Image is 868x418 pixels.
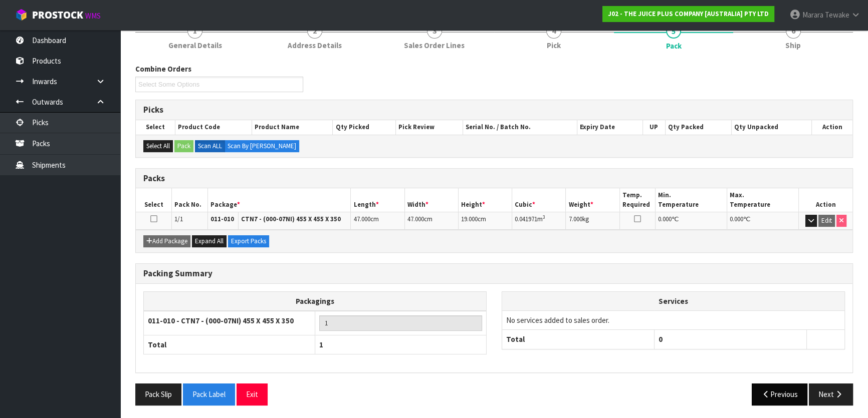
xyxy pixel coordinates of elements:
button: Pack Label [183,383,235,405]
button: Previous [752,383,808,405]
button: Select All [143,140,173,152]
span: 1/1 [174,215,183,223]
button: Edit [818,215,835,227]
strong: CTN7 - (000-07NI) 455 X 455 X 350 [241,215,341,223]
th: Pack No. [172,188,208,212]
td: cm [404,212,458,230]
th: Max. Temperature [727,188,799,212]
span: Sales Order Lines [404,40,465,51]
span: Pick [547,40,561,51]
span: 1 [319,340,323,349]
label: Scan ALL [195,140,225,152]
th: Cubic [512,188,566,212]
th: Weight [566,188,619,212]
sup: 3 [543,214,545,220]
th: Total [502,330,655,349]
span: General Details [168,40,222,51]
strong: J02 - THE JUICE PLUS COMPANY [AUSTRALIA] PTY LTD [608,10,769,18]
th: Services [502,292,844,311]
button: Expand All [192,235,227,247]
span: Expand All [195,237,224,245]
button: Exit [237,383,268,405]
span: 3 [427,24,442,39]
th: Expiry Date [577,120,642,134]
span: Ship [785,40,801,51]
th: Total [144,335,315,354]
td: No services added to sales order. [502,310,844,329]
button: Pack [174,140,193,152]
h3: Packing Summary [143,269,845,278]
th: Temp. Required [619,188,656,212]
strong: 011-010 [210,215,234,223]
span: ProStock [32,9,83,22]
td: cm [458,212,512,230]
h3: Picks [143,105,845,115]
strong: 011-010 - CTN7 - (000-07NI) 455 X 455 X 350 [148,316,294,325]
button: Export Packs [228,235,269,247]
span: Pack [666,41,682,51]
button: Add Package [143,235,190,247]
span: 47.000 [407,215,424,223]
th: Product Name [252,120,333,134]
th: Action [811,120,852,134]
th: Select [136,120,175,134]
th: Qty Unpacked [732,120,812,134]
label: Combine Orders [135,64,191,74]
th: Height [458,188,512,212]
td: cm [351,212,404,230]
td: ℃ [727,212,799,230]
span: 0.000 [730,215,743,223]
th: Qty Picked [333,120,396,134]
span: 47.000 [353,215,370,223]
span: Tewake [825,10,849,20]
th: Length [351,188,404,212]
a: J02 - THE JUICE PLUS COMPANY [AUSTRALIA] PTY LTD [602,6,774,22]
img: cube-alt.png [15,9,28,21]
span: 7.000 [568,215,582,223]
span: 0 [659,334,663,344]
th: Qty Packed [665,120,731,134]
th: Width [404,188,458,212]
td: kg [566,212,619,230]
th: Package [207,188,351,212]
span: 19.000 [461,215,478,223]
th: UP [642,120,665,134]
th: Action [799,188,852,212]
th: Serial No. / Batch No. [463,120,577,134]
span: 4 [546,24,561,39]
button: Next [809,383,853,405]
th: Product Code [175,120,252,134]
span: Address Details [288,40,342,51]
span: Pack [135,56,853,413]
td: m [512,212,566,230]
th: Packagings [144,291,487,311]
td: ℃ [656,212,727,230]
span: 0.000 [658,215,672,223]
span: Marara [802,10,823,20]
span: 5 [666,24,681,39]
th: Select [136,188,172,212]
span: 1 [187,24,202,39]
th: Pick Review [396,120,463,134]
label: Scan By [PERSON_NAME] [225,140,299,152]
small: WMS [85,11,101,21]
th: Min. Temperature [656,188,727,212]
span: 2 [307,24,322,39]
span: 0.041971 [515,215,537,223]
span: 6 [786,24,801,39]
button: Pack Slip [135,383,181,405]
h3: Packs [143,174,845,183]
